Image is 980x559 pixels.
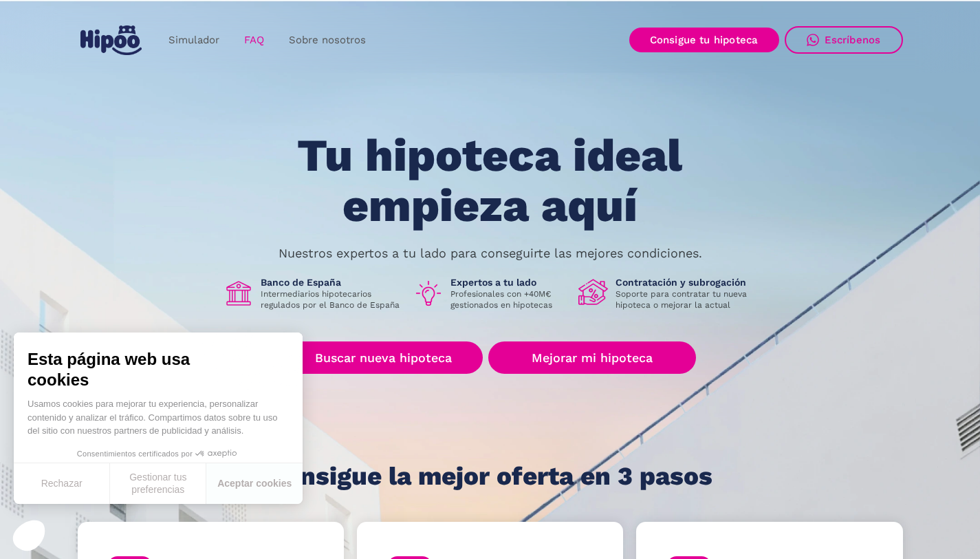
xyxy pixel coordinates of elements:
p: Profesionales con +40M€ gestionados en hipotecas [450,288,567,310]
a: FAQ [232,27,276,54]
p: Intermediarios hipotecarios regulados por el Banco de España [261,288,402,310]
h1: Tu hipoteca ideal empieza aquí [229,131,750,231]
a: Simulador [156,27,232,54]
a: Consigue tu hipoteca [629,28,779,52]
a: Buscar nueva hipoteca [284,341,483,374]
p: Nuestros expertos a tu lado para conseguirte las mejores condiciones. [279,248,702,259]
h1: Contratación y subrogación [616,276,757,288]
h1: Expertos a tu lado [450,276,567,288]
h1: Banco de España [261,276,402,288]
a: Mejorar mi hipoteca [488,341,695,374]
div: Escríbenos [825,34,881,46]
a: Escríbenos [785,26,903,54]
p: Soporte para contratar tu nueva hipoteca o mejorar la actual [616,288,757,310]
a: Sobre nosotros [276,27,378,54]
a: home [78,20,145,61]
h1: Consigue la mejor oferta en 3 pasos [268,463,712,490]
